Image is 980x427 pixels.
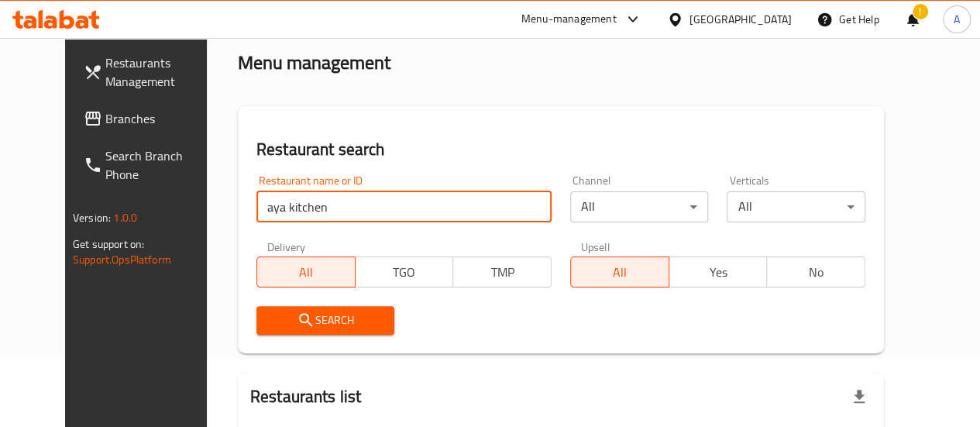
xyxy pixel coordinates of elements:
[362,261,448,284] span: TGO
[105,146,216,184] span: Search Branch Phone
[71,44,229,100] a: Restaurants Management
[727,191,865,222] div: All
[570,191,709,222] div: All
[267,241,306,252] label: Delivery
[452,257,552,288] button: TMP
[263,261,349,284] span: All
[676,261,762,284] span: Yes
[73,250,171,270] a: Support.OpsPlatform
[105,53,216,91] span: Restaurants Management
[250,385,361,408] h2: Restaurants list
[256,257,356,288] button: All
[73,208,111,228] span: Version:
[105,109,216,128] span: Branches
[113,208,137,228] span: 1.0.0
[73,234,144,254] span: Get support on:
[570,257,669,288] button: All
[841,378,878,415] div: Export file
[256,138,865,161] h2: Restaurant search
[669,257,768,288] button: Yes
[773,261,859,284] span: No
[581,241,610,252] label: Upsell
[256,191,552,222] input: Search for restaurant name or ID..
[269,311,383,330] span: Search
[256,306,395,335] button: Search
[238,50,390,75] h2: Menu management
[689,11,792,28] div: [GEOGRAPHIC_DATA]
[71,100,229,137] a: Branches
[577,261,663,284] span: All
[459,261,545,284] span: TMP
[766,257,865,288] button: No
[355,257,454,288] button: TGO
[521,10,617,29] div: Menu-management
[71,137,229,193] a: Search Branch Phone
[954,11,960,28] span: A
